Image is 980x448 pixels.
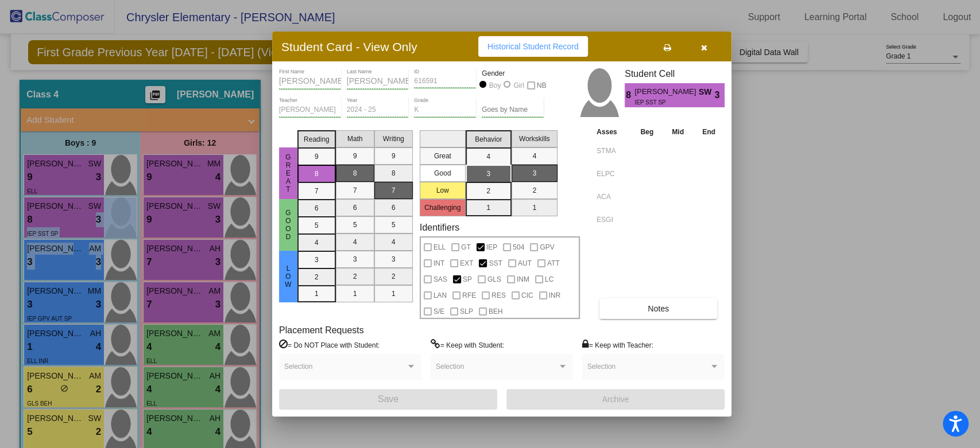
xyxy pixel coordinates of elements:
span: RES [491,289,506,302]
input: teacher [279,106,341,114]
input: Enter ID [414,77,476,85]
input: grade [414,106,476,114]
label: Identifiers [420,222,459,233]
span: LC [545,272,553,286]
label: = Do NOT Place with Student: [279,339,379,350]
span: RFE [462,289,476,302]
label: Placement Requests [279,325,364,336]
span: ATT [547,256,560,270]
input: assessment [596,142,628,159]
span: 504 [513,240,524,254]
input: assessment [596,211,628,228]
span: Good [283,209,293,241]
span: SST [489,256,502,270]
button: Historical Student Record [478,36,588,57]
th: Mid [663,126,693,138]
span: ELL [433,240,446,254]
span: INR [549,289,561,302]
label: = Keep with Student: [431,339,504,350]
span: CIC [521,289,533,302]
span: Great [283,153,293,193]
input: year [347,106,409,114]
button: Notes [599,298,717,319]
th: End [693,126,725,138]
span: Low [283,264,293,289]
label: = Keep with Teacher: [582,339,653,350]
span: BEH [489,305,503,318]
span: IEP [486,240,497,254]
input: assessment [596,165,628,182]
mat-label: Gender [482,68,544,79]
th: Beg [631,126,663,138]
span: 3 [715,88,725,102]
input: assessment [596,188,628,205]
span: S/E [433,305,444,318]
button: Archive [506,389,725,410]
span: IEP SST SP [634,98,690,107]
span: 8 [625,88,634,102]
span: SAS [433,272,447,286]
div: Boy [489,80,501,91]
th: Asses [594,126,631,138]
span: SLP [460,305,473,318]
h3: Student Card - View Only [281,40,417,54]
input: goes by name [482,106,544,114]
span: Save [378,394,398,404]
span: AUT [518,256,532,270]
span: Archive [602,395,629,404]
h3: Student Cell [625,68,725,79]
span: LAN [433,289,447,302]
span: INM [517,272,529,286]
span: GPV [540,240,554,254]
span: GLS [487,272,501,286]
div: Girl [513,80,524,91]
span: Historical Student Record [487,42,579,51]
span: EXT [460,256,473,270]
span: GT [461,240,471,254]
span: NB [537,79,547,92]
span: SP [463,272,472,286]
button: Save [279,389,497,410]
span: SW [699,86,715,98]
span: Notes [648,304,669,313]
span: [PERSON_NAME] [634,86,698,98]
span: INT [433,256,444,270]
